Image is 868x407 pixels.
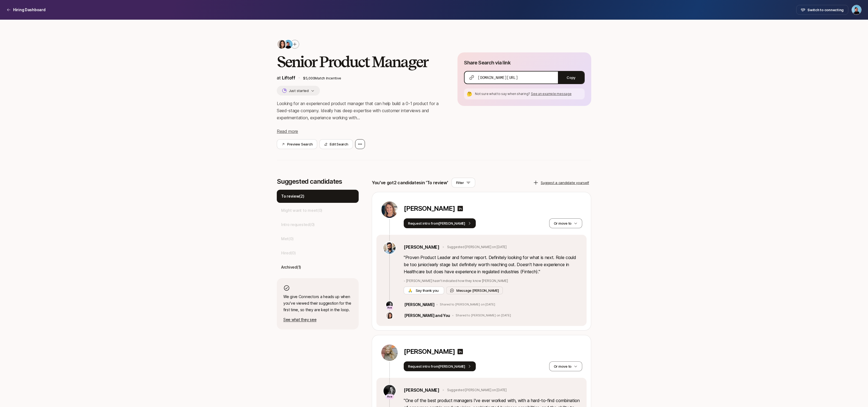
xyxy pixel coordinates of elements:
img: 9c0179f1_9733_4808_aec3_bba3e53e0273.jpg [381,201,398,218]
p: [PERSON_NAME] [404,205,455,212]
img: 71d7b91d_d7cb_43b4_a7ea_a9b2f2cc6e03.jpg [277,40,286,49]
span: See an example message [531,92,572,96]
img: 71d7b91d_d7cb_43b4_a7ea_a9b2f2cc6e03.jpg [386,312,393,319]
p: Hired ( 0 ) [281,250,296,256]
h2: Senior Product Manager [277,54,440,70]
p: Suggested [PERSON_NAME] on [DATE] [447,388,507,393]
p: We give Connectors a heads up when you've viewed their suggestion for the first time, so they are... [283,293,352,313]
p: Share Search via link [464,59,510,67]
img: 1f3675ea_702b_40b2_8d70_615ff8601581.jpg [384,385,396,397]
span: [DOMAIN_NAME][URL] [478,75,518,80]
p: [PERSON_NAME] and You [404,312,450,319]
span: 🙏 [408,288,412,293]
p: Shared to [PERSON_NAME] on [DATE] [456,314,511,317]
p: Suggested [PERSON_NAME] on [DATE] [447,245,507,249]
a: [PERSON_NAME] [404,387,439,394]
img: 678d0f93_288a_41d9_ba69_5248bbad746e.jpg [284,40,293,49]
p: Shared to [PERSON_NAME] on [DATE] [440,303,495,307]
button: Request intro from[PERSON_NAME] [404,218,476,228]
p: Looking for an experienced product manager that can help build a 0-1 product for a Seed-stage com... [277,100,440,121]
p: Ace [387,394,392,399]
p: Ace [387,306,392,310]
img: 407de850_77b5_4b3d_9afd_7bcde05681ca.jpg [384,242,396,254]
p: Hiring Dashboard [13,7,46,13]
p: Might want to meet ( 0 ) [281,207,322,214]
span: Switch to connecting [807,7,844,13]
img: 9fa0cc74_0183_43ed_9539_2f196db19343.jpg [381,344,398,361]
p: Met ( 0 ) [281,236,293,242]
button: 🙏 Say thank you [404,287,444,294]
p: - [PERSON_NAME] hasn't indicated how they know [PERSON_NAME] [404,278,580,283]
p: [PERSON_NAME] [404,301,434,308]
button: Janelle Bradley [852,5,861,15]
p: [PERSON_NAME] [404,348,455,355]
p: Suggested candidates [277,178,359,185]
p: Intro requested ( 0 ) [281,221,315,228]
p: Not sure what to say when sharing? [475,91,582,96]
button: Or move to [549,218,582,228]
span: Say thank you [415,288,440,293]
p: See what they see [283,316,352,323]
button: Filter [451,178,475,188]
button: Or move to [549,361,582,371]
button: Request intro from[PERSON_NAME] [404,361,476,371]
p: Suggest a candidate yourself [541,180,589,185]
p: at [277,74,295,81]
button: Copy [558,72,584,84]
button: Edit Search [319,139,353,149]
p: Archived ( 1 ) [281,264,301,271]
p: $5,000 Match Incentive [303,75,440,81]
button: Switch to connecting [796,5,848,15]
button: Message [PERSON_NAME] [446,287,503,294]
p: " Proven Product Leader and former report. Definitely looking for what is next. Role could be too... [404,254,580,275]
p: To review ( 2 ) [281,193,304,200]
a: [PERSON_NAME] [404,243,439,251]
img: 1f3675ea_702b_40b2_8d70_615ff8601581.jpg [386,301,393,308]
p: You've got 2 candidates in 'To review' [372,179,448,186]
span: Read more [277,129,298,134]
img: Janelle Bradley [852,5,861,14]
div: 🤔 [466,91,473,97]
button: Just started [277,86,320,96]
button: Preview Search [277,139,317,149]
span: Liftoff [282,75,295,81]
